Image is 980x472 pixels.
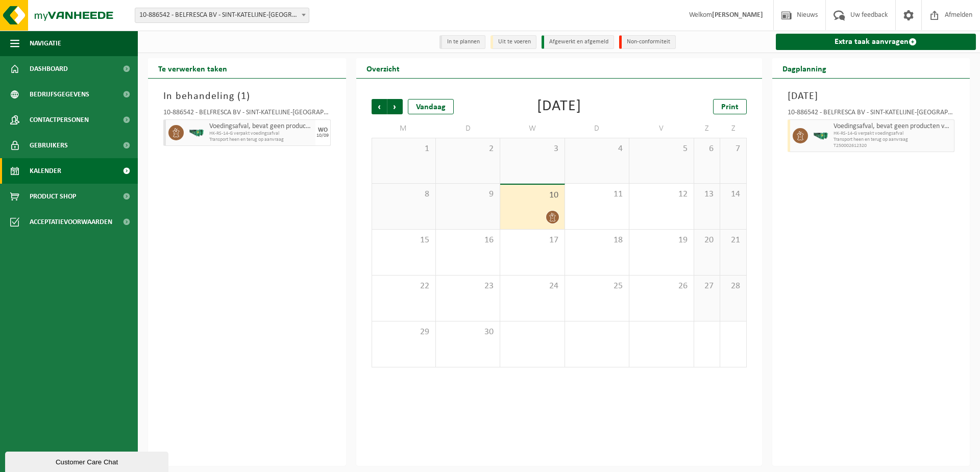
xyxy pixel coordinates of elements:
h2: Dagplanning [772,58,837,78]
iframe: chat widget [5,450,170,472]
span: Product Shop [30,184,76,209]
span: Bedrijfsgegevens [30,82,89,107]
strong: [PERSON_NAME] [712,11,763,19]
span: 27 [699,281,715,292]
span: 22 [377,281,430,292]
span: 7 [725,143,741,155]
span: Voedingsafval, bevat geen producten van dierlijke oorsprong, gemengde verpakking (exclusief glas) [209,122,313,131]
span: 11 [570,189,624,200]
span: Voedingsafval, bevat geen producten van dierlijke oorsprong, gemengde verpakking (exclusief glas) [834,122,952,131]
td: D [436,119,500,138]
span: 30 [441,327,495,338]
div: 10/09 [316,133,329,138]
span: 6 [699,143,715,155]
td: W [500,119,565,138]
h2: Overzicht [356,58,410,78]
span: 20 [699,235,715,246]
span: HK-RS-14-G verpakt voedingsafval [209,131,313,137]
span: 24 [505,281,559,292]
span: 16 [441,235,495,246]
span: 19 [634,235,688,246]
td: V [629,119,694,138]
div: 10-886542 - BELFRESCA BV - SINT-KATELIJNE-[GEOGRAPHIC_DATA] [788,109,955,119]
span: Dashboard [30,56,68,82]
h3: [DATE] [788,89,955,104]
span: 10 [505,190,559,201]
img: HK-RS-14-GN-00 [813,132,828,140]
span: 13 [699,189,715,200]
span: 23 [441,281,495,292]
span: 17 [505,235,559,246]
li: Non-conformiteit [619,35,676,49]
td: Z [720,119,746,138]
h3: In behandeling ( ) [163,89,331,104]
span: 10-886542 - BELFRESCA BV - SINT-KATELIJNE-WAVER [135,8,309,23]
span: 26 [634,281,688,292]
span: 3 [505,143,559,155]
span: Kalender [30,158,61,184]
div: Vandaag [408,99,454,114]
span: 4 [570,143,624,155]
span: Transport heen en terug op aanvraag [834,137,952,143]
span: 1 [241,91,247,102]
span: 8 [377,189,430,200]
span: Contactpersonen [30,107,89,133]
div: [DATE] [537,99,581,114]
td: Z [694,119,720,138]
span: 25 [570,281,624,292]
span: Vorige [372,99,387,114]
li: Uit te voeren [491,35,536,49]
span: 29 [377,327,430,338]
span: 9 [441,189,495,200]
span: Acceptatievoorwaarden [30,209,112,235]
span: 15 [377,235,430,246]
span: 1 [377,143,430,155]
a: Extra taak aanvragen [776,34,976,50]
span: 28 [725,281,741,292]
td: D [565,119,629,138]
li: Afgewerkt en afgemeld [542,35,614,49]
td: M [372,119,436,138]
span: 18 [570,235,624,246]
div: WO [318,127,328,133]
span: Navigatie [30,31,61,56]
span: 12 [634,189,688,200]
span: 14 [725,189,741,200]
span: Volgende [387,99,403,114]
li: In te plannen [439,35,485,49]
span: 21 [725,235,741,246]
span: 2 [441,143,495,155]
span: Transport heen en terug op aanvraag [209,137,313,143]
span: T250002612320 [834,143,952,149]
span: Gebruikers [30,133,68,158]
span: 10-886542 - BELFRESCA BV - SINT-KATELIJNE-WAVER [135,8,309,22]
h2: Te verwerken taken [148,58,237,78]
span: Print [721,103,739,111]
a: Print [713,99,747,114]
span: 5 [634,143,688,155]
img: HK-RS-14-GN-00 [189,129,204,137]
span: HK-RS-14-G verpakt voedingsafval [834,131,952,137]
div: 10-886542 - BELFRESCA BV - SINT-KATELIJNE-[GEOGRAPHIC_DATA] [163,109,331,119]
